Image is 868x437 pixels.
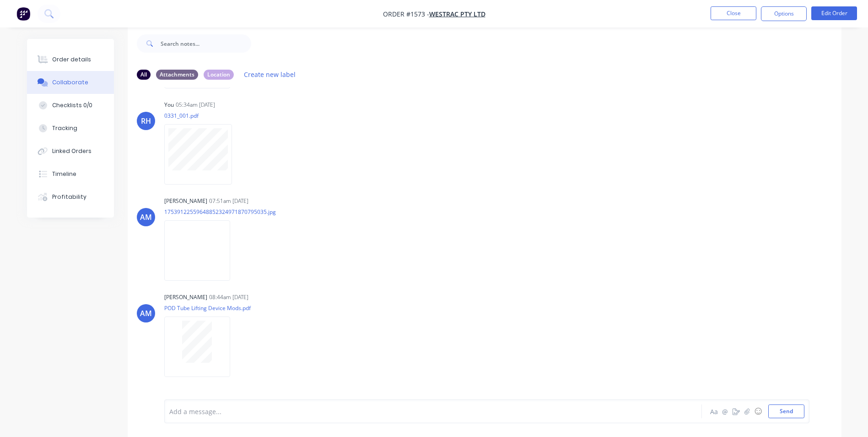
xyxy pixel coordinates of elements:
[383,10,429,18] span: Order #1573 -
[164,112,241,120] p: 0331_001.pdf
[239,68,301,81] button: Create new label
[768,404,804,418] button: Send
[164,197,207,205] div: [PERSON_NAME]
[140,212,152,223] div: AM
[52,147,92,155] div: Linked Orders
[27,140,114,163] button: Linked Orders
[164,208,276,216] p: 17539122559648852324971870795035.jpg
[761,6,807,21] button: Options
[27,48,114,71] button: Order details
[52,170,76,178] div: Timeline
[27,94,114,117] button: Checklists 0/0
[209,293,248,301] div: 08:44am [DATE]
[137,70,151,80] div: All
[709,406,720,417] button: Aa
[711,6,756,20] button: Close
[52,124,77,132] div: Tracking
[140,308,152,319] div: AM
[164,293,207,301] div: [PERSON_NAME]
[164,304,251,312] p: POD Tube Lifting Device Mods.pdf
[52,101,92,109] div: Checklists 0/0
[164,101,174,109] div: You
[27,163,114,186] button: Timeline
[176,101,215,109] div: 05:34am [DATE]
[16,7,30,21] img: Factory
[204,70,234,80] div: Location
[27,117,114,140] button: Tracking
[161,34,251,53] input: Search notes...
[156,70,198,80] div: Attachments
[209,197,248,205] div: 07:51am [DATE]
[52,78,88,87] div: Collaborate
[720,406,731,417] button: @
[27,71,114,94] button: Collaborate
[141,115,151,126] div: RH
[52,55,91,64] div: Order details
[27,186,114,208] button: Profitability
[429,10,485,18] a: WesTrac Pty Ltd
[811,6,857,20] button: Edit Order
[753,406,764,417] button: ☺
[52,193,86,201] div: Profitability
